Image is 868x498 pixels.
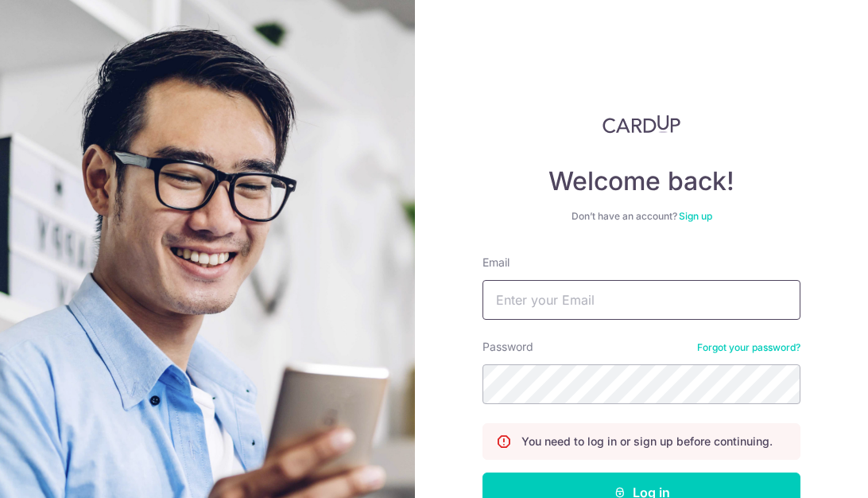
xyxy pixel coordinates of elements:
[482,280,800,320] input: Enter your Email
[697,341,800,354] a: Forgot your password?
[521,434,773,449] p: You need to log in or sign up before continuing.
[482,339,533,355] label: Password
[482,165,800,197] h4: Welcome back!
[679,210,712,222] a: Sign up
[482,255,510,270] label: Email
[603,115,680,134] img: CardUp Logo
[482,210,800,223] div: Don’t have an account?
